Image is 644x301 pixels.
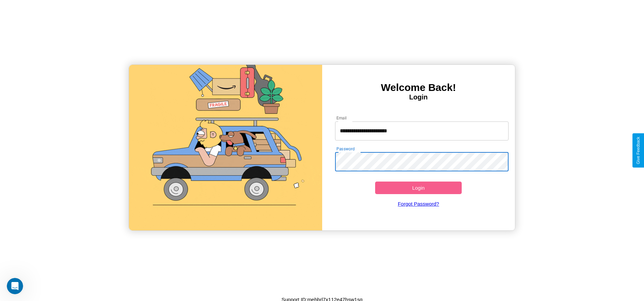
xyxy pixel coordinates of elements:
label: Password [336,146,354,152]
h3: Welcome Back! [322,82,515,93]
a: Forgot Password? [332,194,505,213]
label: Email [336,115,347,121]
h4: Login [322,93,515,101]
button: Login [375,182,462,194]
div: Give Feedback [636,137,641,164]
iframe: Intercom live chat [7,278,23,294]
img: gif [129,65,322,230]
